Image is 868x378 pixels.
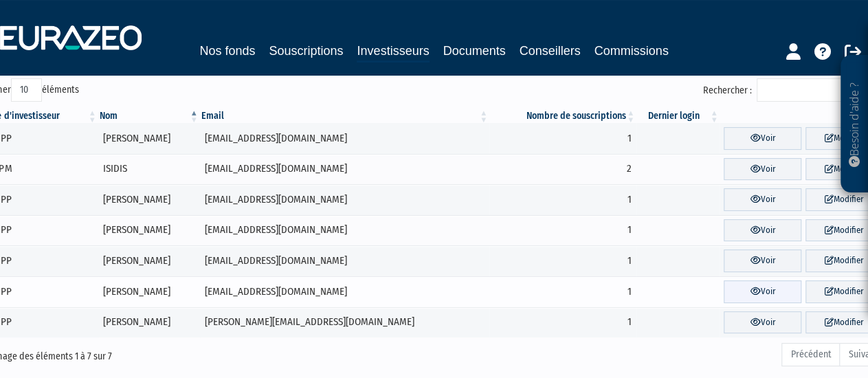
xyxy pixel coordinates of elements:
a: Commissions [594,41,669,60]
th: Email : activer pour trier la colonne par ordre croissant [200,109,489,123]
th: Nom : activer pour trier la colonne par ordre d&eacute;croissant [98,109,200,123]
td: [EMAIL_ADDRESS][DOMAIN_NAME] [200,123,489,154]
td: 1 [489,123,636,154]
th: Nombre de souscriptions : activer pour trier la colonne par ordre croissant [489,109,636,123]
td: [PERSON_NAME] [98,123,200,154]
a: Souscriptions [269,41,343,60]
td: 2 [489,154,636,185]
a: Voir [724,311,801,334]
a: Voir [724,158,801,181]
td: 1 [489,215,636,246]
td: ISIDIS [98,154,200,185]
select: Afficheréléments [11,78,42,102]
a: Voir [724,219,801,242]
th: Dernier login : activer pour trier la colonne par ordre croissant [636,109,720,123]
td: 1 [489,307,636,338]
a: Voir [724,280,801,303]
td: [EMAIL_ADDRESS][DOMAIN_NAME] [200,215,489,246]
a: Documents [443,41,506,60]
td: [PERSON_NAME] [98,215,200,246]
a: Voir [724,188,801,211]
p: Besoin d'aide ? [847,63,863,186]
a: Conseillers [520,41,581,60]
td: [EMAIL_ADDRESS][DOMAIN_NAME] [200,276,489,307]
td: 1 [489,184,636,215]
td: [PERSON_NAME] [98,307,200,338]
td: [PERSON_NAME][EMAIL_ADDRESS][DOMAIN_NAME] [200,307,489,338]
td: 1 [489,245,636,276]
td: [EMAIL_ADDRESS][DOMAIN_NAME] [200,245,489,276]
a: Voir [724,249,801,272]
td: [PERSON_NAME] [98,245,200,276]
td: [EMAIL_ADDRESS][DOMAIN_NAME] [200,154,489,185]
td: [EMAIL_ADDRESS][DOMAIN_NAME] [200,184,489,215]
a: Voir [724,127,801,150]
td: [PERSON_NAME] [98,184,200,215]
a: Nos fonds [199,41,255,60]
td: 1 [489,276,636,307]
td: [PERSON_NAME] [98,276,200,307]
a: Investisseurs [357,41,429,63]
